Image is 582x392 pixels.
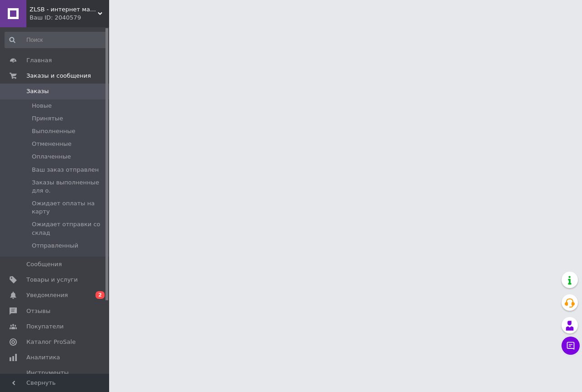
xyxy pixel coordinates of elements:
[30,5,98,14] span: ZLSB - интернет магазин Ювелирный Дом
[32,179,106,195] span: Заказы выполненные для о.
[32,242,78,250] span: Отправленный
[32,102,52,110] span: Новые
[26,307,50,315] span: Отзывы
[32,114,63,123] span: Принятые
[26,353,60,362] span: Аналитика
[26,291,68,299] span: Уведомления
[26,276,78,284] span: Товары и услуги
[26,56,52,65] span: Главная
[32,199,106,216] span: Ожидает оплаты на карту
[30,14,109,22] div: Ваш ID: 2040579
[5,32,107,48] input: Поиск
[32,140,71,148] span: Отмененные
[32,220,106,237] span: Ожидает отправки со склад
[32,166,99,174] span: Ваш заказ отправлен
[26,87,49,95] span: Заказы
[26,323,64,331] span: Покупатели
[32,153,71,161] span: Оплаченные
[26,260,62,268] span: Сообщения
[26,338,75,346] span: Каталог ProSale
[32,127,75,135] span: Выполненные
[95,291,105,299] span: 2
[26,72,91,80] span: Заказы и сообщения
[562,337,580,355] button: Чат с покупателем
[26,369,84,385] span: Инструменты вебмастера и SEO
